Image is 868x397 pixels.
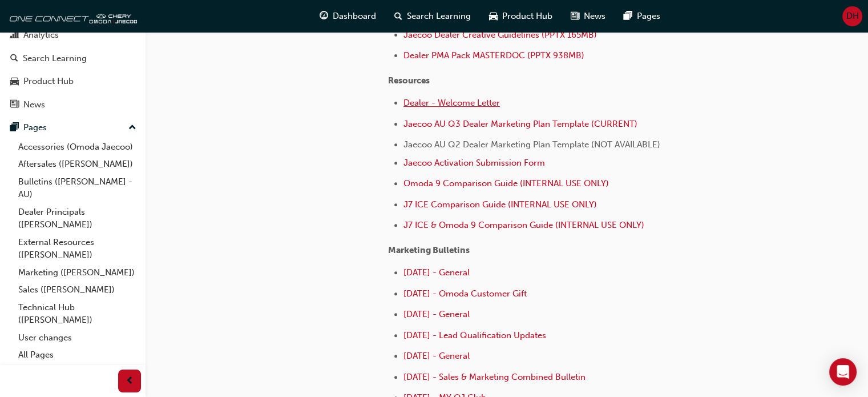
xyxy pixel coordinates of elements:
span: car-icon [10,77,19,87]
span: Pages [637,10,660,23]
a: Analytics [5,25,141,46]
span: Dashboard [333,10,376,23]
a: J7 ICE Comparison Guide (INTERNAL USE ONLY) [403,199,597,210]
span: guage-icon [320,9,328,23]
span: Jaecoo AU Q2 Dealer Marketing Plan Template (NOT AVAILABLE) [403,139,660,150]
span: Product Hub [502,10,552,23]
a: Jaecoo AU Q3 Dealer Marketing Plan Template (CURRENT) [403,119,637,129]
button: Pages [5,117,141,138]
div: Open Intercom Messenger [829,358,857,386]
a: guage-iconDashboard [310,5,385,28]
a: [DATE] - General [403,309,470,319]
a: Dealer - Welcome Letter [403,98,500,108]
a: [DATE] - General [403,351,470,361]
a: External Resources ([PERSON_NAME]) [14,234,141,264]
a: car-iconProduct Hub [480,5,562,28]
span: pages-icon [624,9,632,23]
a: Jaecoo Activation Submission Form [403,158,545,168]
a: Product Hub [5,71,141,92]
a: [DATE] - General [403,267,470,278]
a: News [5,94,141,115]
span: car-icon [489,9,498,23]
div: Analytics [23,29,59,42]
span: news-icon [571,9,579,23]
a: Search Learning [5,48,141,69]
a: pages-iconPages [615,5,669,28]
a: [DATE] - Omoda Customer Gift [403,288,527,299]
span: search-icon [394,9,402,23]
a: Jaecoo Dealer Creative Guidelines (PPTX 165MB) [403,30,597,40]
a: User changes [14,329,141,347]
button: DH [842,6,862,26]
span: news-icon [10,100,19,110]
span: chart-icon [10,30,19,41]
a: Omoda 9 Comparison Guide (INTERNAL USE ONLY) [403,178,609,189]
span: Marketing Bulletins [388,245,470,255]
img: oneconnect [6,5,137,27]
span: Resources [388,75,430,86]
a: Aftersales ([PERSON_NAME]) [14,155,141,173]
a: Technical Hub ([PERSON_NAME]) [14,299,141,329]
span: up-icon [128,121,136,135]
div: Pages [23,121,47,134]
span: prev-icon [126,374,134,388]
span: DH [846,10,859,23]
span: Search Learning [407,10,471,23]
a: news-iconNews [562,5,615,28]
span: pages-icon [10,123,19,133]
a: Dealer Principals ([PERSON_NAME]) [14,203,141,234]
span: News [584,10,605,23]
div: News [23,98,45,111]
a: [DATE] - Sales & Marketing Combined Bulletin [403,372,586,382]
div: Product Hub [23,75,74,88]
a: All Pages [14,346,141,364]
a: Accessories (Omoda Jaecoo) [14,138,141,156]
a: Sales ([PERSON_NAME]) [14,281,141,299]
a: [DATE] - Lead Qualification Updates [403,330,546,340]
a: Bulletins ([PERSON_NAME] - AU) [14,173,141,203]
a: search-iconSearch Learning [385,5,480,28]
a: Marketing ([PERSON_NAME]) [14,264,141,282]
span: search-icon [10,54,18,64]
a: Dealer PMA Pack MASTERDOC (PPTX 938MB) [403,50,584,61]
div: Search Learning [23,52,87,65]
a: J7 ICE & Omoda 9 Comparison Guide (INTERNAL USE ONLY) [403,220,644,230]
